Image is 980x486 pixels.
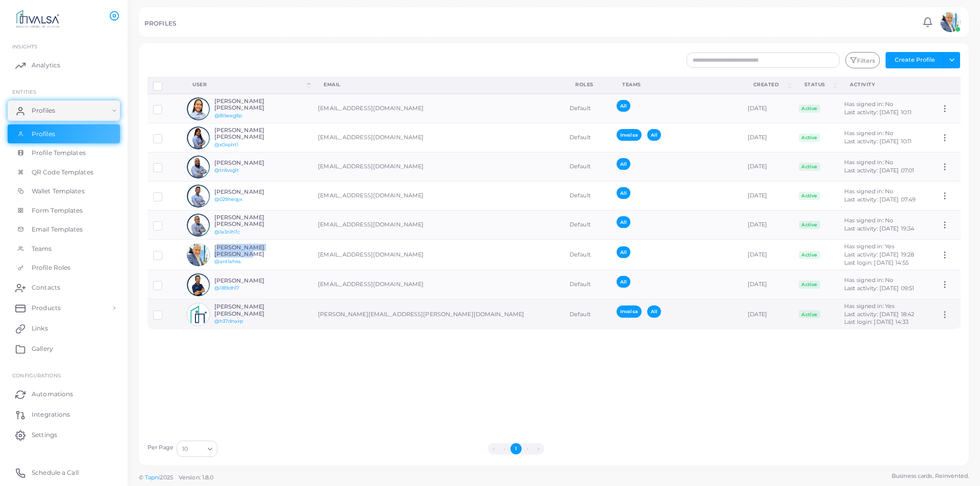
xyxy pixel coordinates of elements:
td: [EMAIL_ADDRESS][DOMAIN_NAME] [312,94,564,123]
span: Has signed in: No [844,100,893,108]
span: Form Templates [32,206,83,215]
a: Profiles [8,124,120,144]
td: [EMAIL_ADDRESS][DOMAIN_NAME] [312,152,564,182]
div: Created [753,81,786,88]
span: Active [799,134,820,142]
span: Last login: [DATE] 14:33 [844,318,909,325]
span: Active [799,310,820,318]
a: Integrations [8,404,120,425]
div: Search for option [177,441,217,457]
h6: [PERSON_NAME] [PERSON_NAME] [214,303,289,317]
img: avatar [187,303,210,326]
img: avatar [187,126,210,149]
span: Profile Templates [32,148,86,158]
a: avatar [937,12,963,32]
a: Products [8,298,120,318]
img: avatar [187,97,210,120]
a: @l189dh17 [214,285,240,291]
span: Has signed in: No [844,217,893,224]
h6: [PERSON_NAME] [PERSON_NAME] [214,214,289,227]
td: [DATE] [742,152,793,182]
a: @8l5eeg9p [214,113,242,118]
div: Email [324,81,553,88]
span: Invalsa [617,305,642,317]
div: Status [804,81,831,88]
span: All [617,276,630,288]
a: Teams [8,239,120,259]
a: Profiles [8,100,120,121]
td: Default [564,152,611,182]
a: Gallery [8,339,120,359]
td: Default [564,240,611,270]
td: [DATE] [742,94,793,123]
span: Active [799,105,820,113]
a: Links [8,318,120,339]
img: avatar [940,12,961,32]
a: Automations [8,384,120,404]
span: All [617,187,630,199]
span: Active [799,192,820,200]
td: Default [564,270,611,299]
a: logo [9,10,66,29]
td: [DATE] [742,240,793,270]
span: 10 [182,444,188,454]
a: @tn5vsglt [214,167,239,173]
a: @1a3n1h7c [214,229,240,235]
a: Schedule a Call [8,463,120,483]
h6: [PERSON_NAME] [214,160,289,166]
span: Active [799,163,820,171]
span: Last activity: [DATE] 19:28 [844,251,914,258]
span: Last activity: [DATE] 19:34 [844,225,914,232]
td: Default [564,182,611,211]
div: Teams [622,81,731,88]
span: Has signed in: No [844,159,893,166]
span: Last activity: [DATE] 09:51 [844,285,914,292]
a: @h37dnaxp [214,318,243,324]
h6: [PERSON_NAME] [214,277,289,284]
a: Analytics [8,55,120,75]
span: Last login: [DATE] 14:55 [844,259,909,266]
span: Profiles [32,106,55,115]
span: 2025 [160,473,173,482]
td: [EMAIL_ADDRESS][DOMAIN_NAME] [312,123,564,152]
td: [EMAIL_ADDRESS][DOMAIN_NAME] [312,270,564,299]
span: Last activity: [DATE] 10:11 [844,109,912,116]
td: Default [564,299,611,329]
div: User [192,81,305,88]
td: [DATE] [742,211,793,240]
a: Form Templates [8,201,120,220]
button: Filters [845,52,880,68]
span: All [617,216,630,228]
a: Settings [8,425,120,445]
span: Products [32,303,61,313]
span: Last activity: [DATE] 07:01 [844,167,914,174]
button: Go to page 1 [510,443,522,454]
th: Action [935,77,961,94]
span: Last activity: [DATE] 18:42 [844,311,914,318]
a: QR Code Templates [8,163,120,182]
span: Profile Roles [32,263,70,272]
span: Has signed in: No [844,130,893,137]
span: Has signed in: No [844,188,893,195]
th: Row-selection [148,77,182,94]
span: Email Templates [32,225,83,234]
span: Automations [32,390,73,399]
td: Default [564,211,611,240]
span: QR Code Templates [32,168,93,177]
a: @029heqyx [214,196,243,202]
span: All [617,246,630,258]
span: Has signed in: Yes [844,302,894,310]
td: [DATE] [742,299,793,329]
span: INSIGHTS [12,43,37,49]
ul: Pagination [220,443,812,454]
a: Profile Templates [8,143,120,163]
span: Active [799,221,820,229]
span: Schedule a Call [32,468,79,477]
span: All [617,158,630,170]
span: All [617,100,630,112]
input: Search for option [189,443,204,454]
td: [DATE] [742,182,793,211]
span: Settings [32,430,57,440]
a: Wallet Templates [8,182,120,201]
span: Gallery [32,344,53,353]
